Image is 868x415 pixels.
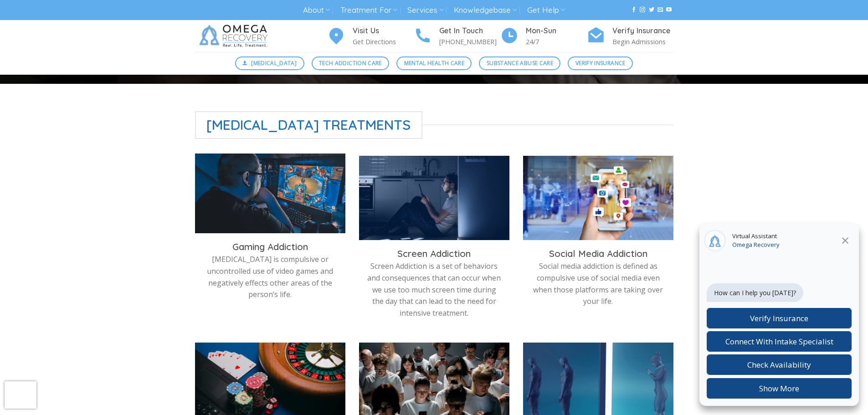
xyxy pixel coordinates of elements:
a: Verify Insurance [568,56,633,70]
a: Send us an email [657,7,663,13]
span: [MEDICAL_DATA] Treatments [195,111,423,139]
span: [MEDICAL_DATA] [251,59,297,67]
a: Treatment For [340,2,397,19]
a: Visit Us Get Directions [327,25,414,47]
a: Follow on Facebook [631,7,637,13]
p: 24/7 [526,36,587,47]
img: Omega Recovery [195,20,275,52]
p: Begin Admissions [612,36,673,47]
h3: Gaming Addiction [202,241,339,253]
h4: Mon-Sun [526,25,587,37]
p: Get Directions [353,36,414,47]
a: Get Help [527,2,565,19]
a: [MEDICAL_DATA] [235,56,304,70]
a: Follow on Instagram [640,7,645,13]
a: Substance Abuse Care [479,56,560,70]
a: Follow on YouTube [666,7,672,13]
a: Get In Touch [PHONE_NUMBER] [414,25,500,47]
p: [MEDICAL_DATA] is compulsive or uncontrolled use of video games and negatively effects other area... [202,254,339,300]
a: Follow on Twitter [649,7,654,13]
a: Services [407,2,443,19]
p: Screen Addiction is a set of behaviors and consequences that can occur when we use too much scree... [366,261,503,319]
a: Knowledgebase [454,2,517,19]
a: Mental Health Care [396,56,472,70]
h3: Screen Addiction [366,248,503,260]
span: Mental Health Care [404,59,464,67]
h4: Verify Insurance [612,25,673,37]
a: Verify Insurance Begin Admissions [587,25,673,47]
span: Tech Addiction Care [319,59,382,67]
h4: Get In Touch [439,25,500,37]
span: Verify Insurance [575,59,626,67]
a: Tech Addiction Care [312,56,390,70]
p: Social media addiction is defined as compulsive use of social media even when those platforms are... [530,261,667,307]
span: Substance Abuse Care [487,59,553,67]
p: [PHONE_NUMBER] [439,36,500,47]
h4: Visit Us [353,25,414,37]
h3: Social Media Addiction [530,248,667,260]
a: About [303,2,330,19]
